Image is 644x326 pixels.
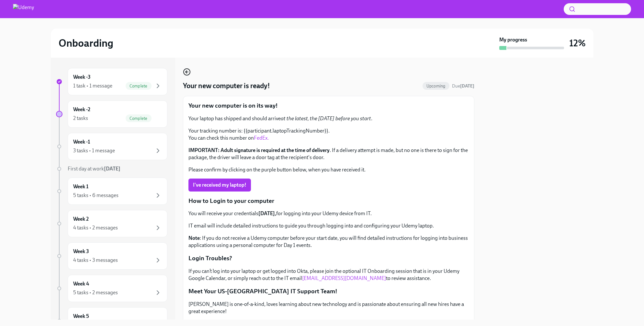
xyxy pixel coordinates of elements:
img: Udemy [13,4,34,14]
div: 5 tasks • 2 messages [73,289,118,296]
p: Your tracking number is: {{participant.laptopTrackingNumber}}. You can check this number on [188,127,469,142]
strong: Note [188,235,200,241]
div: 3 tasks • 1 message [73,147,115,154]
a: [EMAIL_ADDRESS][DOMAIN_NAME] [302,275,386,281]
a: Week 45 tasks • 2 messages [56,275,167,302]
p: If you can’t log into your laptop or get logged into Okta, please join the optional IT Onboarding... [188,268,469,282]
button: I've received my laptop! [188,179,251,192]
p: : If you do not receive a Udemy computer before your start date, you will find detailed instructi... [188,235,469,249]
h4: Your new computer is ready! [183,81,270,91]
a: Week 34 tasks • 3 messages [56,242,167,270]
a: Week 24 tasks • 2 messages [56,210,167,237]
em: at the latest, the [DATE] before you start [281,115,371,122]
strong: IMPORTANT: Adult signature is required at the time of delivery [188,147,330,153]
a: Week -31 task • 1 messageComplete [56,68,167,95]
span: Complete [126,116,152,121]
span: Due [452,83,474,89]
h6: Week 2 [73,215,89,223]
p: How to Login to your computer [188,197,469,205]
p: IT email will include detailed instructions to guide you through logging into and configuring you... [188,222,469,229]
span: September 6th, 2025 14:00 [452,83,474,89]
h6: Week 5 [73,313,89,320]
div: 4 tasks • 3 messages [73,257,118,264]
p: . If a delivery attempt is made, but no one is there to sign for the package, the driver will lea... [188,147,469,161]
span: First day at work [68,166,120,172]
a: First day at work[DATE] [56,165,167,172]
span: I've received my laptop! [193,182,246,188]
h6: Week 1 [73,183,88,190]
h2: Onboarding [59,37,113,50]
h6: Week -3 [73,74,91,81]
div: 5 tasks • 6 messages [73,192,119,199]
h3: 12% [569,37,586,49]
strong: [DATE] [460,83,474,89]
div: 4 tasks • 2 messages [73,224,118,231]
a: FedEx. [254,135,269,141]
div: 2 tasks [73,115,88,122]
p: Meet Your US-[GEOGRAPHIC_DATA] IT Support Team! [188,287,469,296]
p: Login Troubles? [188,254,469,262]
strong: [DATE] [104,166,120,172]
strong: My progress [499,36,527,43]
h6: Week -1 [73,138,90,146]
a: Week -22 tasksComplete [56,100,167,128]
div: 1 task • 1 message [73,82,112,89]
h6: Week -2 [73,106,90,113]
strong: [DATE], [258,210,276,216]
h6: Week 3 [73,248,89,255]
p: You will receive your credentials for logging into your Udemy device from IT. [188,210,469,217]
span: Complete [126,84,152,88]
a: Week -13 tasks • 1 message [56,133,167,160]
h6: Week 4 [73,280,89,287]
span: Upcoming [423,84,449,88]
p: Your laptop has shipped and should arrive . [188,115,469,122]
p: Please confirm by clicking on the purple button below, when you have received it. [188,166,469,173]
p: Your new computer is on its way! [188,101,469,110]
a: Week 15 tasks • 6 messages [56,178,167,205]
p: [PERSON_NAME] is one-of-a-kind, loves learning about new technology and is passionate about ensur... [188,301,469,315]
